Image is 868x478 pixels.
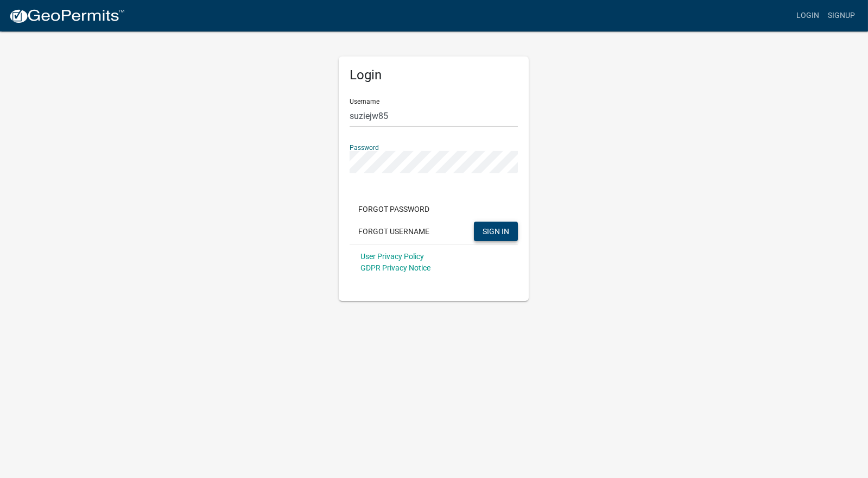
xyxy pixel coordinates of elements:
[792,5,823,26] a: Login
[474,222,518,241] button: SIGN IN
[483,227,509,235] span: SIGN IN
[360,263,430,272] a: GDPR Privacy Notice
[360,252,424,261] a: User Privacy Policy
[823,5,859,26] a: Signup
[350,67,518,83] h5: Login
[350,222,438,241] button: Forgot Username
[350,199,438,219] button: Forgot Password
